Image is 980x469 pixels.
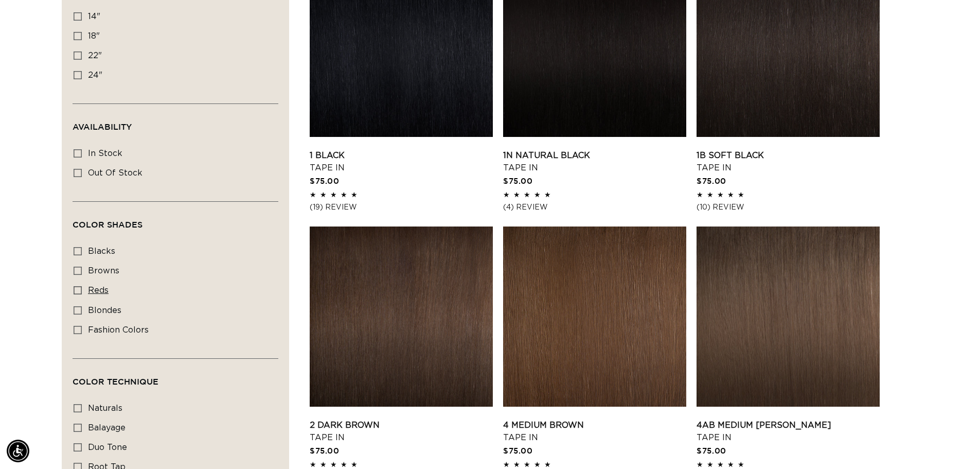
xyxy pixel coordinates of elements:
[73,104,278,141] summary: Availability (0 selected)
[310,419,493,444] a: 2 Dark Brown Tape In
[697,149,880,174] a: 1B Soft Black Tape In
[73,122,132,131] span: Availability
[88,424,126,432] span: balayage
[88,71,102,79] span: 24"
[88,12,100,21] span: 14"
[697,419,880,444] a: 4AB Medium [PERSON_NAME] Tape In
[88,443,127,451] span: duo tone
[88,404,122,412] span: naturals
[73,220,142,229] span: Color Shades
[88,267,119,275] span: browns
[88,247,115,255] span: blacks
[503,149,686,174] a: 1N Natural Black Tape In
[88,326,149,334] span: fashion colors
[88,32,100,40] span: 18"
[73,377,158,386] span: Color Technique
[7,440,29,462] div: Accessibility Menu
[88,51,102,60] span: 22"
[310,149,493,174] a: 1 Black Tape In
[88,306,121,315] span: blondes
[73,202,278,239] summary: Color Shades (0 selected)
[88,286,109,294] span: reds
[88,169,142,177] span: Out of stock
[88,149,122,158] span: In stock
[73,359,278,396] summary: Color Technique (0 selected)
[503,419,686,444] a: 4 Medium Brown Tape In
